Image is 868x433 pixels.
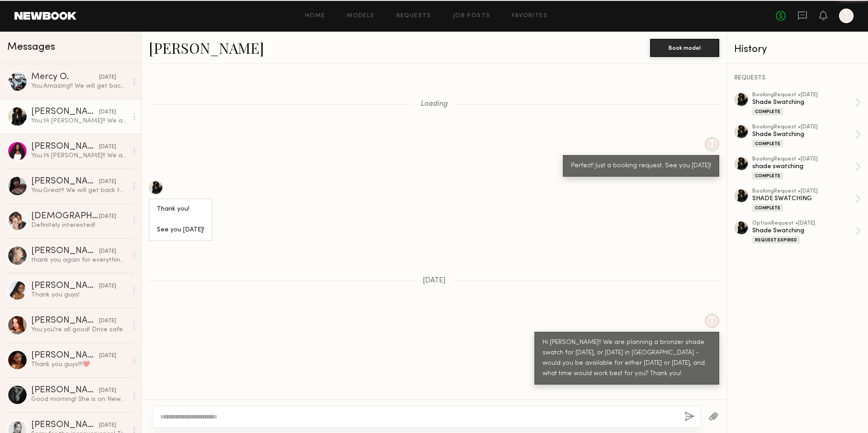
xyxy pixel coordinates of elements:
[99,317,116,325] div: [DATE]
[752,140,783,147] div: Complete
[752,98,855,107] div: Shade Swatching
[31,291,127,299] div: Thank you guys!
[752,92,861,115] a: bookingRequest •[DATE]Shade SwatchingComplete
[99,282,116,291] div: [DATE]
[423,277,446,285] span: [DATE]
[31,151,127,160] div: You: Hi [PERSON_NAME]!! We are planning a swatch test shoot for [DATE] at our usual location in [...
[752,221,861,244] a: optionRequest •[DATE]Shade SwatchingRequest Expired
[99,247,116,256] div: [DATE]
[752,204,783,212] div: Complete
[31,117,127,125] div: You: Hi [PERSON_NAME]!! We are planning a swatch test shoot for [DATE] at our usual location in [...
[734,44,861,55] div: History
[31,421,99,430] div: [PERSON_NAME]
[571,161,711,171] div: Perfect! Just a booking request. See you [DATE]!
[31,108,99,117] div: [PERSON_NAME]
[31,73,99,82] div: Mercy O.
[752,108,783,115] div: Complete
[752,236,800,244] div: Request Expired
[99,108,116,117] div: [DATE]
[752,162,855,171] div: shade swatching
[31,325,127,334] div: You: you're all good! Drive safe
[157,204,204,235] div: Thank you! See you [DATE]!
[752,124,855,130] div: booking Request • [DATE]
[99,386,116,395] div: [DATE]
[734,75,861,81] div: REQUESTS
[542,338,711,379] div: Hi [PERSON_NAME]!! We are planning a bronzer shade swatch for [DATE], or [DATE] in [GEOGRAPHIC_DA...
[752,194,855,203] div: SHADE SWATCHING
[752,188,861,212] a: bookingRequest •[DATE]SHADE SWATCHINGComplete
[752,130,855,139] div: Shade Swatching
[31,316,99,325] div: [PERSON_NAME]
[31,82,127,90] div: You: Amazing!! We will get back to you on the confirmed timing by [DATE]!
[752,172,783,179] div: Complete
[650,43,719,51] a: Book model
[31,177,99,186] div: [PERSON_NAME]
[31,186,127,195] div: You: Great!! We will get back to you on the confirmed timing by [DATE]!
[752,92,855,98] div: booking Request • [DATE]
[453,13,491,19] a: Job Posts
[31,395,127,404] div: Good morning! She is on Newbook , her name is [PERSON_NAME] . I’m sorry, I am no longer in LA.
[31,142,99,151] div: [PERSON_NAME]
[31,256,127,264] div: thank you again for everything! i’m already excited for the next round of product testing 🥳
[99,143,116,151] div: [DATE]
[752,156,855,162] div: booking Request • [DATE]
[305,13,325,19] a: Home
[31,212,99,221] div: [DEMOGRAPHIC_DATA][PERSON_NAME]
[31,247,99,256] div: [PERSON_NAME]
[31,282,99,291] div: [PERSON_NAME]
[752,124,861,147] a: bookingRequest •[DATE]Shade SwatchingComplete
[752,188,855,194] div: booking Request • [DATE]
[839,9,854,23] a: T
[31,221,127,230] div: Definitely interested!
[99,352,116,360] div: [DATE]
[99,178,116,186] div: [DATE]
[396,13,431,19] a: Requests
[149,38,264,57] a: [PERSON_NAME]
[420,100,448,108] span: Loading
[512,13,547,19] a: Favorites
[99,73,116,82] div: [DATE]
[347,13,374,19] a: Models
[752,156,861,179] a: bookingRequest •[DATE]shade swatchingComplete
[31,360,127,369] div: Thank you guys!!!❤️
[752,226,855,235] div: Shade Swatching
[7,42,55,52] span: Messages
[99,421,116,430] div: [DATE]
[31,351,99,360] div: [PERSON_NAME]
[650,39,719,57] button: Book model
[752,221,855,226] div: option Request • [DATE]
[99,212,116,221] div: [DATE]
[31,386,99,395] div: [PERSON_NAME]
